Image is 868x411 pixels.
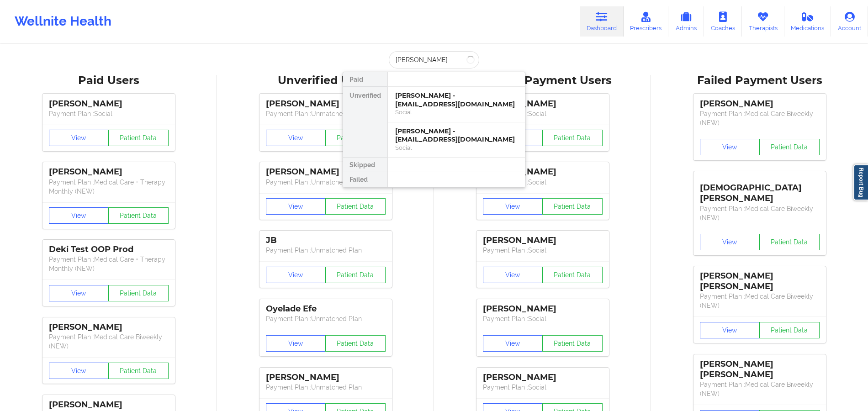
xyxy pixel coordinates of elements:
p: Payment Plan : Social [483,109,603,118]
div: [PERSON_NAME] [49,99,169,109]
button: View [700,139,760,155]
button: View [483,335,543,352]
button: View [266,335,326,352]
div: Social [395,144,518,152]
div: [PERSON_NAME] [49,400,169,410]
div: [PERSON_NAME] [266,99,386,109]
a: Report Bug [853,164,868,200]
p: Payment Plan : Social [49,109,169,118]
div: [PERSON_NAME] [483,235,603,246]
div: [PERSON_NAME] - [EMAIL_ADDRESS][DOMAIN_NAME] [395,91,518,108]
button: View [700,322,760,338]
p: Payment Plan : Medical Care Biweekly (NEW) [700,380,820,398]
p: Payment Plan : Unmatched Plan [266,383,386,392]
div: Oyelade Efe [266,304,386,314]
button: Patient Data [108,130,169,146]
p: Payment Plan : Unmatched Plan [266,314,386,323]
button: Patient Data [325,335,386,352]
div: [PERSON_NAME] [266,372,386,383]
button: Patient Data [325,130,386,146]
a: Admins [668,6,704,37]
button: Patient Data [542,198,603,215]
p: Payment Plan : Unmatched Plan [266,246,386,255]
button: Patient Data [542,130,603,146]
div: [DEMOGRAPHIC_DATA][PERSON_NAME] [700,176,820,204]
button: Patient Data [108,285,169,301]
p: Payment Plan : Social [483,314,603,323]
div: [PERSON_NAME] [700,99,820,109]
div: Deki Test OOP Prod [49,244,169,255]
div: [PERSON_NAME] [49,167,169,177]
p: Payment Plan : Medical Care Biweekly (NEW) [700,109,820,127]
button: View [49,285,109,301]
button: View [266,130,326,146]
div: [PERSON_NAME] [PERSON_NAME] [700,359,820,380]
div: Failed [343,172,387,187]
div: Unverified Users [223,74,428,88]
p: Payment Plan : Medical Care Biweekly (NEW) [700,204,820,222]
div: JB [266,235,386,246]
button: View [483,198,543,215]
button: Patient Data [108,207,169,224]
a: Account [831,6,868,37]
div: Paid [343,72,387,87]
div: Skipped [343,158,387,172]
p: Payment Plan : Social [483,178,603,187]
button: View [49,207,109,224]
p: Payment Plan : Medical Care Biweekly (NEW) [49,332,169,351]
button: Patient Data [325,198,386,215]
div: [PERSON_NAME] [49,322,169,332]
button: Patient Data [542,267,603,283]
a: Prescribers [624,6,669,37]
a: Dashboard [580,6,624,37]
button: Patient Data [759,234,820,250]
p: Payment Plan : Unmatched Plan [266,178,386,187]
div: [PERSON_NAME] [266,167,386,177]
button: Patient Data [759,139,820,155]
div: Paid Users [6,74,211,88]
div: Failed Payment Users [657,74,862,88]
button: View [700,234,760,250]
button: Patient Data [325,267,386,283]
button: Patient Data [108,363,169,379]
div: [PERSON_NAME] [483,167,603,177]
button: View [49,363,109,379]
div: [PERSON_NAME] [483,304,603,314]
p: Payment Plan : Medical Care + Therapy Monthly (NEW) [49,255,169,273]
a: Coaches [704,6,742,37]
button: View [483,267,543,283]
p: Payment Plan : Medical Care Biweekly (NEW) [700,292,820,310]
div: [PERSON_NAME] [483,372,603,383]
div: Skipped Payment Users [440,74,645,88]
button: Patient Data [542,335,603,352]
div: Unverified [343,87,387,158]
button: View [49,130,109,146]
button: View [266,267,326,283]
div: [PERSON_NAME] [483,99,603,109]
p: Payment Plan : Medical Care + Therapy Monthly (NEW) [49,178,169,196]
button: View [266,198,326,215]
p: Payment Plan : Social [483,246,603,255]
p: Payment Plan : Social [483,383,603,392]
button: Patient Data [759,322,820,338]
div: Social [395,108,518,116]
p: Payment Plan : Unmatched Plan [266,109,386,118]
a: Medications [784,6,831,37]
a: Therapists [742,6,784,37]
div: [PERSON_NAME] - [EMAIL_ADDRESS][DOMAIN_NAME] [395,127,518,144]
div: [PERSON_NAME] [PERSON_NAME] [700,271,820,292]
